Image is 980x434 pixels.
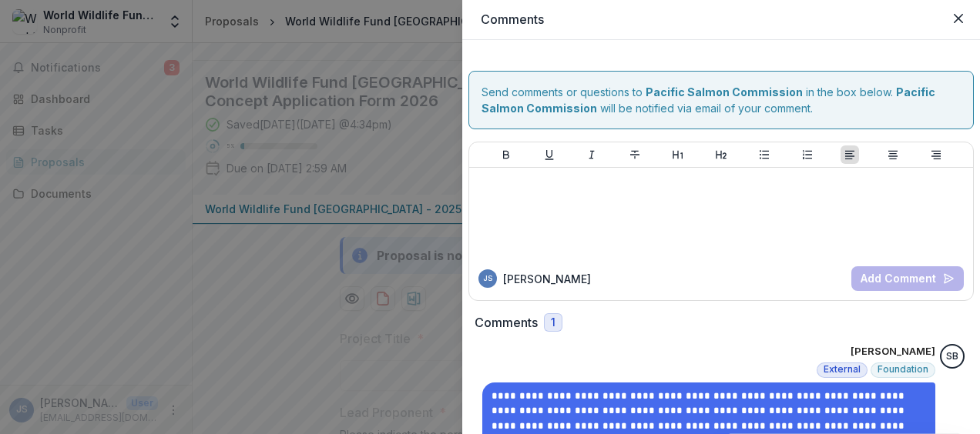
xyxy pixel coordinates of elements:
h2: Comments [475,315,538,330]
strong: Pacific Salmon Commission [646,85,803,98]
div: Sascha Bendt [946,352,958,362]
button: Ordered List [798,145,817,164]
span: External [824,364,861,375]
button: Strike [626,145,644,164]
p: [PERSON_NAME] [851,344,935,359]
button: Bullet List [755,145,774,164]
div: Send comments or questions to in the box below. will be notified via email of your comment. [468,71,974,129]
button: Heading 1 [669,145,687,164]
h2: Comments [481,12,962,27]
button: Add Comment [851,266,964,291]
button: Italicize [582,145,601,164]
button: Align Left [841,145,859,164]
p: [PERSON_NAME] [503,271,591,287]
span: Foundation [878,364,928,375]
button: Align Right [927,145,945,164]
div: Joanne Steel [483,275,492,282]
button: Heading 2 [712,145,730,164]
span: 1 [551,316,555,329]
button: Underline [540,145,559,164]
button: Align Center [884,145,902,164]
button: Bold [497,145,515,164]
button: Close [946,6,971,31]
